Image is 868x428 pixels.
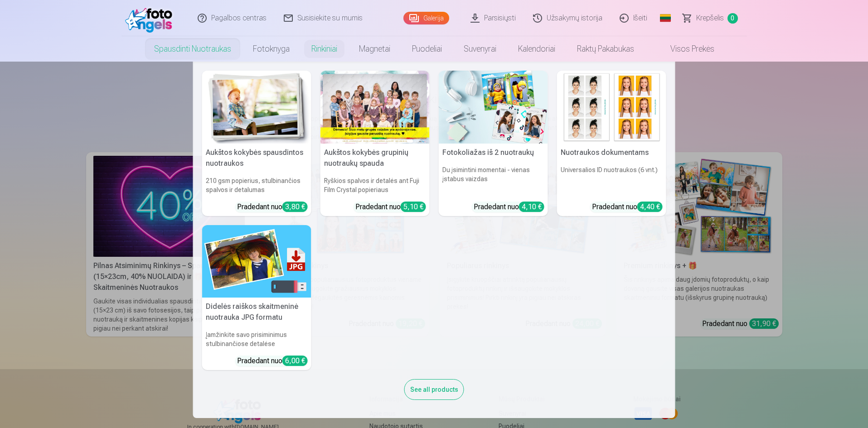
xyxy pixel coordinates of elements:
a: Fotoknyga [242,36,301,62]
h6: Universalios ID nuotraukos (6 vnt.) [557,162,666,198]
img: Aukštos kokybės spausdintos nuotraukos [202,71,311,144]
a: Magnetai [348,36,401,62]
h6: Du įsimintini momentai - vienas įstabus vaizdas [439,162,548,198]
img: Didelės raiškos skaitmeninė nuotrauka JPG formatu [202,225,311,298]
div: Pradedant nuo [592,202,663,212]
div: Pradedant nuo [355,202,426,212]
h5: Aukštos kokybės grupinių nuotraukų spauda [320,144,430,173]
a: Nuotraukos dokumentamsNuotraukos dokumentamsUniversalios ID nuotraukos (6 vnt.)Pradedant nuo4,40 € [557,71,666,216]
img: /fa2 [125,4,177,33]
a: Fotokoliažas iš 2 nuotraukųFotokoliažas iš 2 nuotraukųDu įsimintini momentai - vienas įstabus vai... [439,71,548,216]
a: Raktų pakabukas [566,36,645,62]
h5: Nuotraukos dokumentams [557,144,666,162]
div: 3,80 € [282,202,308,212]
div: 5,10 € [401,202,426,212]
div: 4,10 € [519,202,544,212]
div: Pradedant nuo [474,202,544,212]
a: Kalendoriai [507,36,566,62]
img: Nuotraukos dokumentams [557,71,666,144]
div: 4,40 € [637,202,663,212]
h5: Aukštos kokybės spausdintos nuotraukos [202,144,311,173]
span: Krepšelis [696,13,724,24]
a: Aukštos kokybės grupinių nuotraukų spaudaRyškios spalvos ir detalės ant Fuji Film Crystal popieri... [320,71,430,216]
h5: Didelės raiškos skaitmeninė nuotrauka JPG formatu [202,298,311,327]
h5: Fotokoliažas iš 2 nuotraukų [439,144,548,162]
a: Visos prekės [645,36,725,62]
a: Didelės raiškos skaitmeninė nuotrauka JPG formatuDidelės raiškos skaitmeninė nuotrauka JPG format... [202,225,311,370]
img: Fotokoliažas iš 2 nuotraukų [439,71,548,144]
h6: Įamžinkite savo prisiminimus stulbinančiose detalėse [202,327,311,352]
div: Pradedant nuo [237,202,308,212]
span: 0 [727,13,738,24]
a: Aukštos kokybės spausdintos nuotraukos Aukštos kokybės spausdintos nuotraukos210 gsm popierius, s... [202,71,311,216]
a: Spausdinti nuotraukas [143,36,242,62]
h6: Ryškios spalvos ir detalės ant Fuji Film Crystal popieriaus [320,173,430,198]
a: See all products [404,384,464,394]
a: Puodeliai [401,36,453,62]
div: 6,00 € [282,356,308,366]
h6: 210 gsm popierius, stulbinančios spalvos ir detalumas [202,173,311,198]
a: Rinkiniai [301,36,348,62]
a: Galerija [403,12,449,24]
div: Pradedant nuo [237,356,308,366]
div: See all products [404,379,464,400]
a: Suvenyrai [453,36,507,62]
